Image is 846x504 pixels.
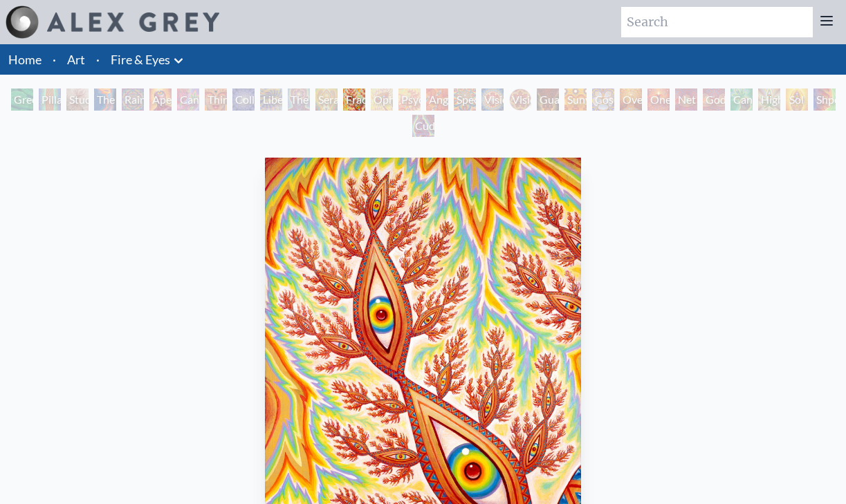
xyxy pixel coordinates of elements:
[454,88,476,111] div: Spectral Lotus
[205,88,227,111] div: Third Eye Tears of Joy
[426,88,448,111] div: Angel Skin
[813,88,836,111] div: Shpongled
[8,52,42,67] a: Home
[786,88,808,111] div: Sol Invictus
[94,88,116,111] div: The Torch
[288,88,310,111] div: The Seer
[647,88,670,111] div: One
[621,7,813,37] input: Search
[260,88,282,111] div: Liberation Through Seeing
[703,88,725,111] div: Godself
[509,88,531,111] div: Vision Crystal Tondo
[232,88,255,111] div: Collective Vision
[315,88,338,111] div: Seraphic Transport Docking on the Third Eye
[67,50,85,69] a: Art
[91,44,105,75] li: ·
[730,88,753,111] div: Cannafist
[620,88,642,111] div: Oversoul
[66,88,89,111] div: Study for the Great Turn
[122,88,144,111] div: Rainbow Eye Ripple
[537,88,559,111] div: Guardian of Infinite Vision
[675,88,697,111] div: Net of Being
[592,88,614,111] div: Cosmic Elf
[47,44,62,75] li: ·
[343,88,365,111] div: Fractal Eyes
[149,88,172,111] div: Aperture
[11,88,33,111] div: Green Hand
[412,115,434,137] div: Cuddle
[564,88,587,111] div: Sunyata
[398,88,421,111] div: Psychomicrograph of a Fractal Paisley Cherub Feather Tip
[177,88,199,111] div: Cannabis Sutra
[758,88,780,111] div: Higher Vision
[371,88,393,111] div: Ophanic Eyelash
[111,50,170,69] a: Fire & Eyes
[481,88,504,111] div: Vision Crystal
[39,88,61,111] div: Pillar of Awareness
